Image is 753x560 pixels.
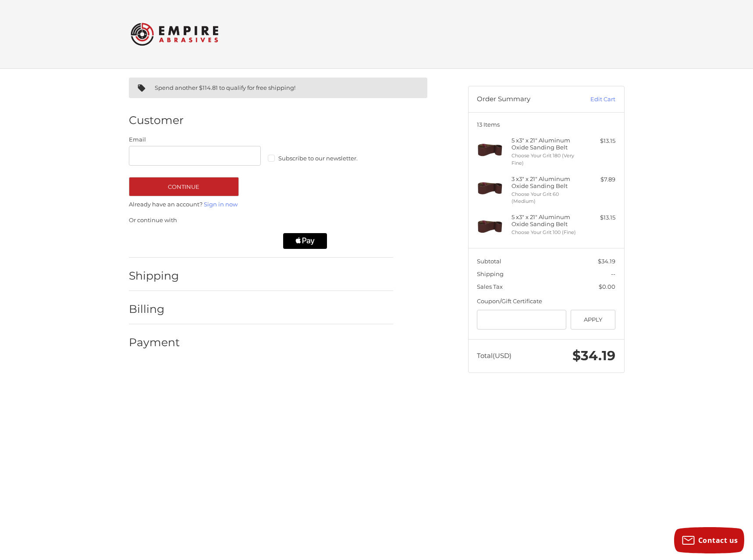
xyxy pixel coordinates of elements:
[511,137,579,151] h4: 5 x 3" x 21" Aluminum Oxide Sanding Belt
[511,175,579,190] h4: 3 x 3" x 21" Aluminum Oxide Sanding Belt
[511,152,579,167] li: Choose Your Grit 180 (Very Fine)
[511,213,579,228] h4: 5 x 3" x 21" Aluminum Oxide Sanding Belt
[698,535,738,545] span: Contact us
[129,216,393,225] p: Or continue with
[477,121,615,128] h3: 13 Items
[477,283,503,290] span: Sales Tax
[571,95,615,104] a: Edit Cart
[131,17,218,51] img: Empire Abrasives
[477,95,571,104] h3: Order Summary
[129,302,180,316] h2: Billing
[581,137,615,145] div: $13.15
[581,213,615,222] div: $13.15
[205,233,275,249] iframe: PayPal-paylater
[204,201,238,208] a: Sign in now
[155,84,295,91] span: Spend another $114.81 to qualify for free shipping!
[477,297,615,306] div: Coupon/Gift Certificate
[598,258,615,265] span: $34.19
[477,310,566,330] input: Gift Certificate or Coupon Code
[477,351,511,360] span: Total (USD)
[572,347,615,364] span: $34.19
[511,191,579,205] li: Choose Your Grit 60 (Medium)
[129,177,239,196] button: Continue
[477,270,504,277] span: Shipping
[477,258,501,265] span: Subtotal
[599,283,615,290] span: $0.00
[278,155,358,162] span: Subscribe to our newsletter.
[129,200,393,209] p: Already have an account?
[126,233,196,249] iframe: PayPal-paypal
[511,229,579,236] li: Choose Your Grit 100 (Fine)
[571,310,616,330] button: Apply
[129,135,261,144] label: Email
[581,175,615,184] div: $7.89
[674,527,744,553] button: Contact us
[611,270,615,277] span: --
[129,113,184,127] h2: Customer
[129,336,180,349] h2: Payment
[129,269,180,283] h2: Shipping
